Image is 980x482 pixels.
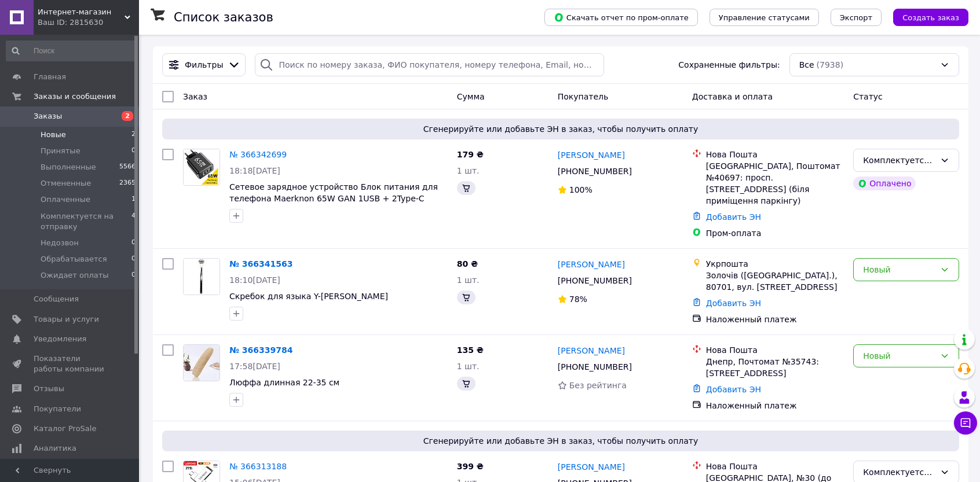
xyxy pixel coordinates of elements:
[882,12,968,21] a: Создать заказ
[558,259,625,270] a: [PERSON_NAME]
[706,385,761,394] a: Добавить ЭН
[831,9,882,26] button: Экспорт
[719,13,810,22] span: Управление статусами
[229,182,438,215] a: Сетевое зарядное устройство Блок питания для телефона Maerknon 65W GAN 1USB + 2Type-C Быстрая зар...
[34,354,107,374] span: Показатели работы компании
[555,359,634,375] div: [PHONE_NUMBER]
[902,13,959,22] span: Создать заказ
[255,53,604,76] input: Поиск по номеру заказа, ФИО покупателя, номеру телефона, Email, номеру накладной
[457,92,485,101] span: Сумма
[41,130,66,140] span: Новые
[706,356,844,379] div: Днепр, Почтомат №35743: [STREET_ADDRESS]
[41,270,109,281] span: Ожидает оплаты
[34,404,81,414] span: Покупатели
[119,178,136,189] span: 2365
[569,185,593,194] span: 100%
[229,292,388,301] span: Скребок для языка Y-[PERSON_NAME]
[34,91,116,102] span: Заказы и сообщения
[183,149,220,186] a: Фото товару
[817,60,844,69] span: (7938)
[131,238,136,248] span: 0
[229,259,292,268] a: № 366341563
[840,13,872,22] span: Экспорт
[122,111,133,121] span: 2
[34,334,86,344] span: Уведомления
[229,166,280,175] span: 18:18[DATE]
[558,149,625,161] a: [PERSON_NAME]
[184,149,220,185] img: Фото товару
[706,160,844,207] div: [GEOGRAPHIC_DATA], Поштомат №40697: просп. [STREET_ADDRESS] (біля приміщення паркінгу)
[41,238,79,248] span: Недозвон
[167,435,955,447] span: Сгенерируйте или добавьте ЭН в заказ, чтобы получить оплату
[457,462,484,471] span: 399 ₴
[569,295,587,304] span: 78%
[34,443,76,454] span: Аналитика
[229,462,287,471] a: № 366313188
[41,194,90,205] span: Оплаченные
[38,17,139,28] div: Ваш ID: 2815630
[569,381,627,390] span: Без рейтинга
[555,163,634,179] div: [PHONE_NUMBER]
[706,270,844,293] div: Золочів ([GEOGRAPHIC_DATA].), 80701, вул. [STREET_ADDRESS]
[893,9,968,26] button: Создать заказ
[544,9,698,26] button: Скачать отчет по пром-оплате
[558,92,609,101] span: Покупатель
[184,345,220,381] img: Фото товару
[863,154,935,167] div: Комплектуется на отправку
[457,150,484,159] span: 179 ₴
[229,378,339,387] a: Люффа длинная 22-35 см
[41,254,107,264] span: Обрабатывается
[183,258,220,295] a: Фото товару
[34,111,62,122] span: Заказы
[457,362,480,371] span: 1 шт.
[41,162,96,172] span: Выполненные
[131,254,136,264] span: 0
[863,466,935,479] div: Комплектуется на отправку
[706,344,844,356] div: Нова Пошта
[184,259,220,295] img: Фото товару
[863,263,935,276] div: Новый
[41,146,81,156] span: Принятые
[706,258,844,270] div: Укрпошта
[706,212,761,222] a: Добавить ЭН
[183,344,220,381] a: Фото товару
[457,345,484,355] span: 135 ₴
[229,362,280,371] span: 17:58[DATE]
[229,345,292,355] a: № 366339784
[41,211,131,232] span: Комплектуется на отправку
[34,72,66,82] span: Главная
[853,92,883,101] span: Статус
[554,12,689,23] span: Скачать отчет по пром-оплате
[457,166,480,175] span: 1 шт.
[863,349,935,362] div: Новый
[34,424,96,434] span: Каталог ProSale
[692,92,773,101] span: Доставка и оплата
[555,273,634,289] div: [PHONE_NUMBER]
[706,461,844,472] div: Нова Пошта
[853,176,916,190] div: Оплачено
[183,92,207,101] span: Заказ
[34,294,79,304] span: Сообщения
[131,270,136,281] span: 0
[167,123,955,135] span: Сгенерируйте или добавьте ЭН в заказ, чтобы получить оплату
[706,400,844,411] div: Наложенный платеж
[174,10,273,24] h1: Список заказов
[6,41,137,61] input: Поиск
[706,299,761,308] a: Добавить ЭН
[119,162,136,172] span: 5566
[38,7,125,17] span: Интернет-магазин
[799,59,814,71] span: Все
[706,227,844,239] div: Пром-оплата
[131,194,136,205] span: 1
[131,130,136,140] span: 2
[954,411,977,435] button: Чат с покупателем
[710,9,819,26] button: Управление статусами
[706,149,844,160] div: Нова Пошта
[457,275,480,285] span: 1 шт.
[185,59,223,71] span: Фильтры
[229,275,280,285] span: 18:10[DATE]
[131,211,136,232] span: 4
[678,59,780,71] span: Сохраненные фильтры:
